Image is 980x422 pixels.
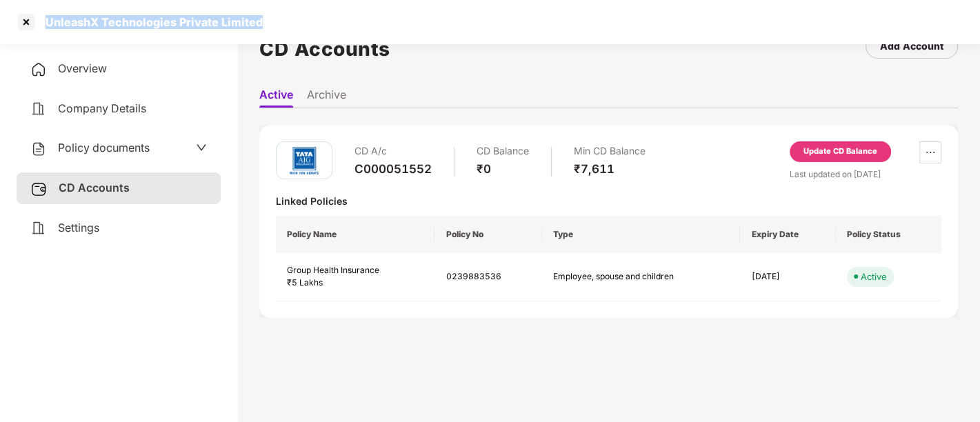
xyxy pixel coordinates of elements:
span: down [196,142,207,153]
div: CD Balance [477,141,529,161]
span: Overview [58,61,107,75]
div: Last updated on [DATE] [790,168,941,181]
img: tatag.png [283,140,325,181]
th: Policy Name [276,216,434,253]
img: svg+xml;base64,PHN2ZyB4bWxucz0iaHR0cDovL3d3dy53My5vcmcvMjAwMC9zdmciIHdpZHRoPSIyNCIgaGVpZ2h0PSIyNC... [30,61,47,78]
div: Employee, spouse and children [553,270,705,283]
th: Expiry Date [740,216,836,253]
span: CD Accounts [59,181,130,194]
h1: CD Accounts [259,34,390,64]
span: Settings [58,221,99,234]
li: Active [259,88,293,108]
th: Policy Status [836,216,941,253]
button: ellipsis [919,141,941,163]
span: ellipsis [920,147,941,158]
div: CD A/c [354,141,432,161]
th: Policy No [434,216,542,253]
th: Type [542,216,740,253]
span: ₹5 Lakhs [287,277,323,288]
div: ₹7,611 [574,161,646,177]
div: Active [861,270,887,283]
div: Update CD Balance [803,145,877,158]
span: Policy documents [58,141,150,154]
li: Archive [307,88,346,108]
div: Add Account [880,39,943,54]
img: svg+xml;base64,PHN2ZyB3aWR0aD0iMjUiIGhlaWdodD0iMjQiIHZpZXdCb3g9IjAgMCAyNSAyNCIgZmlsbD0ibm9uZSIgeG... [30,181,48,197]
td: 0239883536 [434,253,542,302]
img: svg+xml;base64,PHN2ZyB4bWxucz0iaHR0cDovL3d3dy53My5vcmcvMjAwMC9zdmciIHdpZHRoPSIyNCIgaGVpZ2h0PSIyNC... [30,220,47,237]
div: C000051552 [354,161,432,177]
div: ₹0 [477,161,529,177]
div: UnleashX Technologies Private Limited [37,15,263,29]
img: svg+xml;base64,PHN2ZyB4bWxucz0iaHR0cDovL3d3dy53My5vcmcvMjAwMC9zdmciIHdpZHRoPSIyNCIgaGVpZ2h0PSIyNC... [30,141,47,157]
img: svg+xml;base64,PHN2ZyB4bWxucz0iaHR0cDovL3d3dy53My5vcmcvMjAwMC9zdmciIHdpZHRoPSIyNCIgaGVpZ2h0PSIyNC... [30,101,47,117]
div: Min CD Balance [574,141,646,161]
span: Company Details [58,101,146,115]
div: Group Health Insurance [287,264,423,277]
div: Linked Policies [276,194,941,208]
td: [DATE] [740,253,836,302]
